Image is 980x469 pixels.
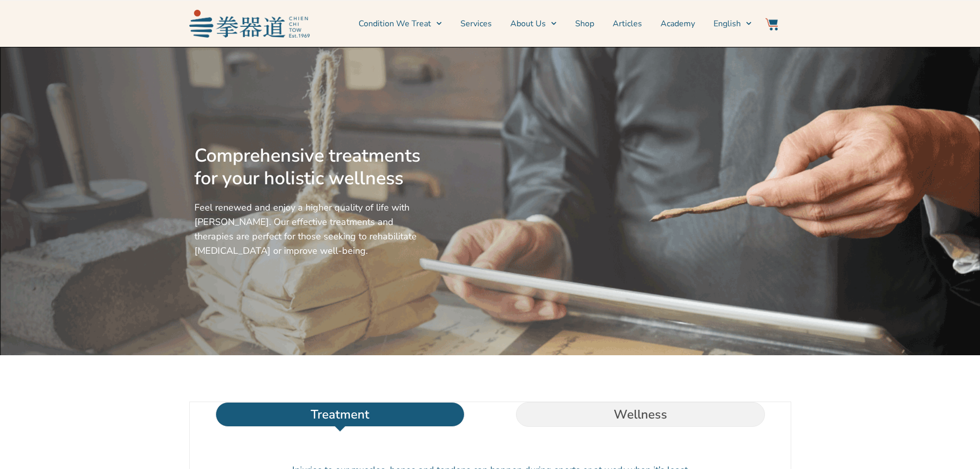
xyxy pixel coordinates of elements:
[765,18,778,30] img: Website Icon-03
[315,11,752,37] nav: Menu
[510,11,557,37] a: About Us
[460,11,492,37] a: Services
[613,11,642,37] a: Articles
[359,11,442,37] a: Condition We Treat
[194,200,425,258] p: Feel renewed and enjoy a higher quality of life with [PERSON_NAME]. Our effective treatments and ...
[714,18,741,30] span: English
[714,11,752,37] a: Switch to English
[661,11,695,37] a: Academy
[575,11,594,37] a: Shop
[194,145,425,190] h2: Comprehensive treatments for your holistic wellness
